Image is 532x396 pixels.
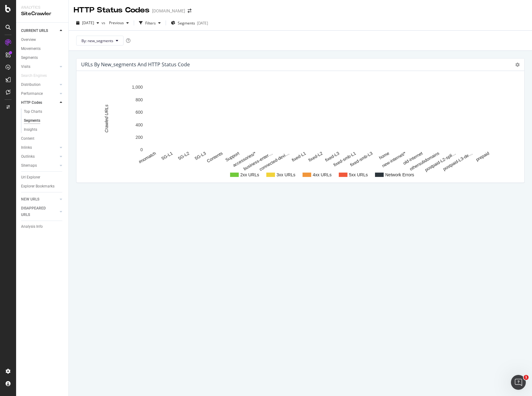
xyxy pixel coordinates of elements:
[511,375,526,390] iframe: Intercom live chat
[104,105,109,133] text: Crawled URLs
[232,151,257,168] text: accessories/*
[24,126,37,133] div: Insights
[24,117,40,124] div: Segments
[21,144,58,151] a: Inlinks
[313,172,332,177] text: 4xx URLs
[21,64,30,70] div: Visits
[21,174,64,181] a: Url Explorer
[21,28,48,34] div: CURRENT URLS
[291,151,307,163] text: fixed-L1
[24,108,64,115] a: Top Charts
[21,162,58,169] a: Sitemaps
[168,18,211,28] button: Segments[DATE]
[21,174,40,181] div: Url Explorer
[515,63,520,67] i: Options
[24,117,64,124] a: Segments
[21,90,58,97] a: Performance
[349,151,373,167] text: fixed-smb-L3
[21,90,43,97] div: Performance
[307,151,323,163] text: fixed-L2
[136,122,143,127] text: 400
[206,151,224,164] text: Contents
[21,55,64,61] a: Segments
[524,375,529,380] span: 1
[81,81,519,178] svg: A chart.
[82,20,94,25] span: 2025 Aug. 8th
[21,37,64,43] a: Overview
[324,151,340,163] text: fixed-L3
[21,73,47,79] div: Search Engines
[145,20,156,26] div: Filters
[24,108,42,115] div: Top Charts
[74,18,102,28] button: [DATE]
[333,151,357,167] text: fixed-smb-L1
[21,10,63,17] div: SiteCrawler
[21,153,58,160] a: Outlinks
[136,135,143,140] text: 200
[160,151,173,161] text: 5G-L1
[102,20,107,25] span: vs
[140,147,143,152] text: 0
[76,36,124,46] button: By: new_segments
[21,55,38,61] div: Segments
[21,223,43,230] div: Analysis Info
[21,81,41,88] div: Distribution
[349,172,368,177] text: 5xx URLs
[81,38,113,43] span: By: new_segments
[21,46,41,52] div: Movements
[136,97,143,102] text: 800
[21,183,64,190] a: Explorer Bookmarks
[21,135,34,142] div: Content
[138,151,157,165] text: #nomatch
[475,151,490,162] text: prepaid
[21,64,58,70] a: Visits
[21,46,64,52] a: Movements
[21,5,63,10] div: Analytics
[277,172,295,177] text: 3xx URLs
[81,60,190,69] h4: URLs by new_segments and HTTP Status Code
[107,20,124,25] span: Previous
[381,151,407,168] text: new-internet/*
[240,172,259,177] text: 2xx URLs
[194,151,207,161] text: 5G-L3
[197,20,208,26] div: [DATE]
[21,28,58,34] a: CURRENT URLS
[378,151,390,160] text: home
[21,99,42,106] div: HTTP Codes
[188,9,191,13] div: arrow-right-arrow-left
[21,73,53,79] a: Search Engines
[21,196,39,203] div: NEW URLS
[385,172,414,177] text: Network Errors
[21,81,58,88] a: Distribution
[152,8,185,14] div: [DOMAIN_NAME]
[21,183,55,190] div: Explorer Bookmarks
[21,162,37,169] div: Sitemaps
[107,18,131,28] button: Previous
[24,126,64,133] a: Insights
[21,205,58,218] a: DISAPPEARED URLS
[21,223,64,230] a: Analysis Info
[21,37,36,43] div: Overview
[21,196,58,203] a: NEW URLS
[178,20,195,26] span: Segments
[136,110,143,115] text: 600
[225,151,240,162] text: Support
[21,99,58,106] a: HTTP Codes
[21,135,64,142] a: Content
[132,85,143,90] text: 1,000
[21,153,35,160] div: Outlinks
[137,18,163,28] button: Filters
[177,151,190,161] text: 5G-L2
[21,205,52,218] div: DISAPPEARED URLS
[74,5,150,15] div: HTTP Status Codes
[409,151,440,172] text: othersubdomains
[402,151,424,166] text: old-internet
[21,144,32,151] div: Inlinks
